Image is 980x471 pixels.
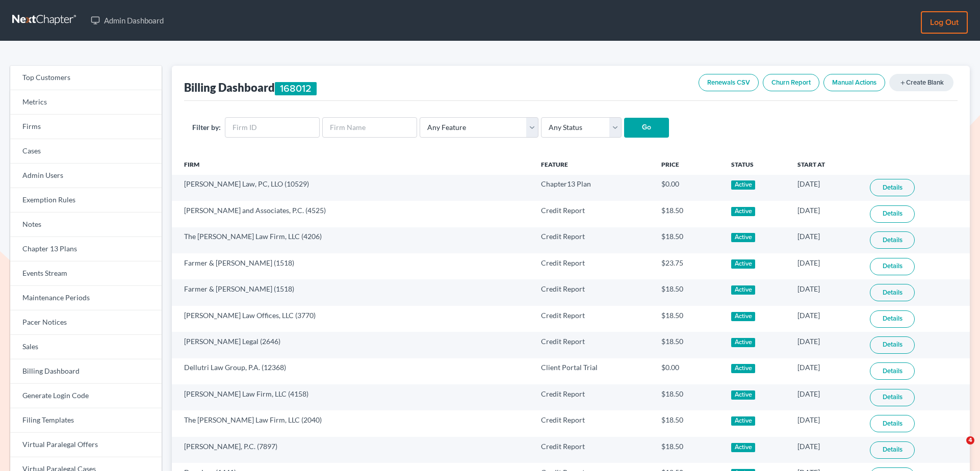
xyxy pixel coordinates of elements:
td: [PERSON_NAME] Law, PC, LLO (10529) [172,175,533,201]
i: add [899,80,906,86]
a: Details [870,258,915,275]
td: [DATE] [789,384,862,410]
td: Credit Report [533,227,653,253]
td: [DATE] [789,358,862,384]
td: [DATE] [789,279,862,305]
div: 168012 [275,82,317,95]
td: Credit Report [533,253,653,279]
td: Credit Report [533,279,653,305]
div: Active [731,338,755,347]
td: $18.50 [653,227,723,253]
td: Credit Report [533,410,653,436]
td: [PERSON_NAME] and Associates, P.C. (4525) [172,201,533,227]
td: Credit Report [533,306,653,332]
td: Client Portal Trial [533,358,653,384]
a: Details [870,389,915,406]
td: [PERSON_NAME] Legal (2646) [172,332,533,358]
td: [DATE] [789,306,862,332]
td: Farmer & [PERSON_NAME] (1518) [172,253,533,279]
td: Credit Report [533,201,653,227]
td: Credit Report [533,332,653,358]
a: Details [870,362,915,380]
a: Generate Login Code [10,384,162,408]
td: [PERSON_NAME] Law Offices, LLC (3770) [172,306,533,332]
td: $18.50 [653,410,723,436]
td: $23.75 [653,253,723,279]
a: Admin Users [10,164,162,188]
div: Active [731,233,755,242]
td: [DATE] [789,201,862,227]
a: Details [870,179,915,196]
div: Active [731,285,755,295]
td: Chapter13 Plan [533,175,653,201]
input: Firm ID [225,117,320,138]
a: Details [870,310,915,328]
th: Status [723,154,789,175]
div: Active [731,207,755,216]
div: Active [731,312,755,321]
a: Renewals CSV [699,74,759,91]
a: Details [870,205,915,223]
th: Price [653,154,723,175]
td: [PERSON_NAME], P.C. (7897) [172,437,533,463]
a: Details [870,284,915,301]
div: Active [731,443,755,452]
td: [PERSON_NAME] Law Firm, LLC (4158) [172,384,533,410]
td: [DATE] [789,175,862,201]
div: Active [731,180,755,190]
td: $18.50 [653,384,723,410]
label: Filter by: [192,122,221,133]
a: Notes [10,213,162,237]
td: [DATE] [789,227,862,253]
a: Maintenance Periods [10,286,162,310]
td: [DATE] [789,332,862,358]
td: $18.50 [653,437,723,463]
div: Active [731,259,755,269]
div: Active [731,390,755,400]
a: Metrics [10,90,162,115]
td: $18.50 [653,201,723,227]
a: Chapter 13 Plans [10,237,162,261]
input: Firm Name [322,117,417,138]
a: Filing Templates [10,408,162,433]
div: Billing Dashboard [184,80,317,95]
th: Feature [533,154,653,175]
th: Firm [172,154,533,175]
a: Top Customers [10,66,162,90]
a: Manual Actions [823,74,885,91]
div: Active [731,416,755,426]
td: $18.50 [653,306,723,332]
td: Farmer & [PERSON_NAME] (1518) [172,279,533,305]
a: Cases [10,139,162,164]
td: $18.50 [653,279,723,305]
td: Credit Report [533,437,653,463]
a: Firms [10,115,162,139]
td: [DATE] [789,253,862,279]
a: Pacer Notices [10,310,162,335]
a: Billing Dashboard [10,359,162,384]
a: Details [870,415,915,432]
td: $18.50 [653,332,723,358]
a: Churn Report [763,74,819,91]
a: Sales [10,335,162,359]
a: addCreate Blank [889,74,953,91]
th: Start At [789,154,862,175]
input: Go [624,118,669,138]
a: Events Stream [10,261,162,286]
a: Exemption Rules [10,188,162,213]
td: [DATE] [789,410,862,436]
a: Details [870,336,915,354]
a: Details [870,231,915,249]
a: Details [870,441,915,459]
td: Credit Report [533,384,653,410]
td: [DATE] [789,437,862,463]
div: Active [731,364,755,373]
iframe: Intercom live chat [945,436,970,461]
td: Dellutri Law Group, P.A. (12368) [172,358,533,384]
td: $0.00 [653,358,723,384]
a: Admin Dashboard [86,11,169,30]
td: $0.00 [653,175,723,201]
a: Virtual Paralegal Offers [10,433,162,457]
td: The [PERSON_NAME] Law Firm, LLC (4206) [172,227,533,253]
td: The [PERSON_NAME] Law Firm, LLC (2040) [172,410,533,436]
